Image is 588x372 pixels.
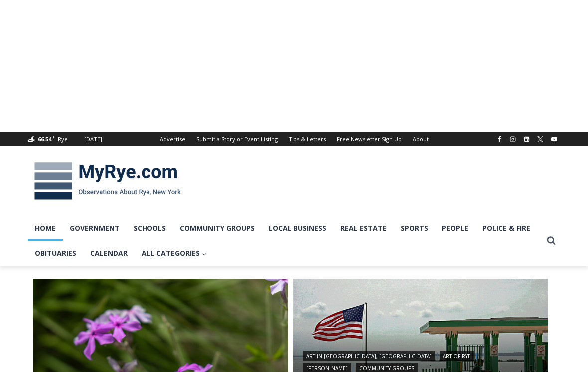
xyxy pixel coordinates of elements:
[63,216,127,241] a: Government
[58,135,68,144] div: Rye
[127,216,173,241] a: Schools
[548,133,560,145] a: YouTube
[534,133,546,145] a: X
[28,216,542,266] nav: Primary Navigation
[191,132,283,146] a: Submit a Story or Event Listing
[331,132,407,146] a: Free Newsletter Sign Up
[53,134,55,139] span: F
[283,132,331,146] a: Tips & Letters
[154,132,191,146] a: Advertise
[83,241,135,266] a: Calendar
[407,132,434,146] a: About
[333,216,394,241] a: Real Estate
[394,216,435,241] a: Sports
[475,216,537,241] a: Police & Fire
[28,155,187,207] img: MyRye.com
[507,133,519,145] a: Instagram
[262,216,333,241] a: Local Business
[173,216,262,241] a: Community Groups
[440,351,474,361] a: Art of Rye
[38,135,51,143] span: 66.54
[28,241,83,266] a: Obituaries
[521,133,533,145] a: Linkedin
[303,351,435,361] a: Art in [GEOGRAPHIC_DATA], [GEOGRAPHIC_DATA]
[154,132,434,146] nav: Secondary Navigation
[135,241,214,266] a: All Categories
[493,133,505,145] a: Facebook
[435,216,475,241] a: People
[142,248,207,259] span: All Categories
[84,135,102,144] div: [DATE]
[542,232,560,250] button: View Search Form
[28,216,63,241] a: Home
